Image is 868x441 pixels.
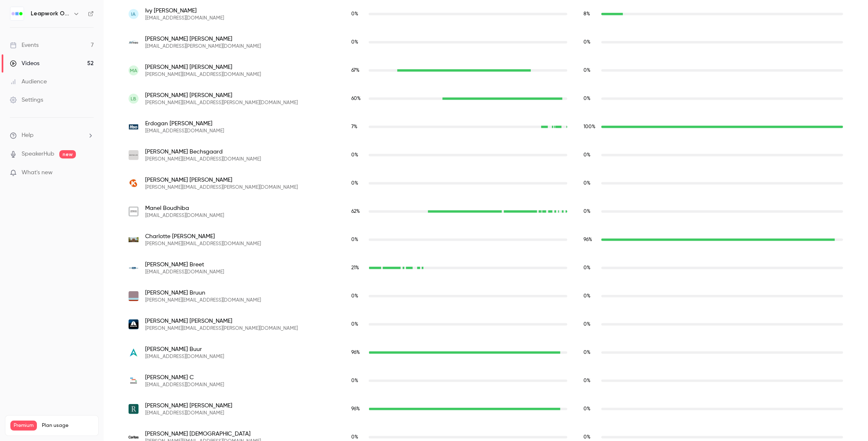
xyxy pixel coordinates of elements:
div: Events [10,41,39,49]
span: 0 % [351,40,358,45]
span: [PERSON_NAME][EMAIL_ADDRESS][PERSON_NAME][DOMAIN_NAME] [145,184,298,191]
span: Live watch time [351,67,365,74]
span: [PERSON_NAME] [PERSON_NAME] [145,35,261,43]
span: 0 % [584,68,591,73]
div: luis.mourao@eigerinvest.ch [120,85,851,113]
span: Live watch time [351,405,365,413]
span: Live watch time [351,321,365,328]
div: c.bowles@bham.ac.uk [120,226,851,254]
div: ebaskin@hso.com [120,113,851,141]
span: [EMAIL_ADDRESS][DOMAIN_NAME] [145,353,224,360]
span: [PERSON_NAME][EMAIL_ADDRESS][DOMAIN_NAME] [145,71,261,78]
span: 8 % [584,12,591,17]
span: [PERSON_NAME] [DEMOGRAPHIC_DATA] [145,430,261,438]
span: [PERSON_NAME] Buur [145,345,224,353]
span: 0 % [584,181,591,186]
span: 62 % [351,209,360,214]
span: [EMAIL_ADDRESS][DOMAIN_NAME] [145,15,224,22]
img: bestseller.com [129,150,139,160]
span: 0 % [351,322,358,327]
span: Live watch time [351,208,365,215]
span: 0 % [584,435,591,440]
span: Replay watch time [584,10,597,18]
span: 0 % [351,12,358,17]
div: krb@traveloperations.com [120,339,851,367]
img: hitachisolutions.com [129,207,139,217]
span: [PERSON_NAME] [PERSON_NAME] [145,63,261,71]
span: 0 % [584,40,591,45]
span: Live watch time [351,349,365,356]
span: 0 % [584,322,591,327]
span: Live watch time [351,180,365,187]
img: ridge.co.uk [129,404,139,414]
span: Ivy [PERSON_NAME] [145,7,224,15]
h6: Leapwork Online Event [31,10,70,18]
span: [PERSON_NAME] [PERSON_NAME] [145,91,298,100]
span: Replay watch time [584,292,597,300]
span: Replay watch time [584,208,597,215]
span: 0 % [584,96,591,101]
span: 60 % [351,96,361,101]
span: [PERSON_NAME] [PERSON_NAME] [145,176,298,184]
span: 96 % [351,350,360,355]
span: 0 % [351,435,358,440]
span: [PERSON_NAME][EMAIL_ADDRESS][DOMAIN_NAME] [145,297,261,304]
span: [EMAIL_ADDRESS][DOMAIN_NAME] [145,410,232,417]
img: hso.com [129,122,139,132]
span: 0 % [584,407,591,412]
span: Premium [10,421,37,431]
span: LB [131,95,136,102]
span: Help [22,131,34,140]
span: [PERSON_NAME] C [145,373,224,382]
span: 96 % [584,237,593,242]
span: Replay watch time [584,434,597,441]
span: Replay watch time [584,405,597,413]
span: Replay watch time [584,123,597,131]
span: [PERSON_NAME] Breet [145,261,224,269]
span: Plan usage [42,422,93,429]
div: gj.breet@dgoffice.net [120,254,851,282]
img: officetimeline.com [129,376,139,386]
span: IA [131,10,136,18]
span: Replay watch time [584,39,597,46]
span: Manel Boudhiba [145,204,224,212]
span: 0 % [584,209,591,214]
span: Replay watch time [584,349,597,356]
span: [EMAIL_ADDRESS][DOMAIN_NAME] [145,128,224,134]
span: Replay watch time [584,321,597,328]
div: Audience [10,78,47,86]
span: 67 % [351,68,360,73]
span: 0 % [351,237,358,242]
span: 0 % [584,378,591,383]
img: bham.ac.uk [129,237,139,243]
span: MA [130,67,137,74]
img: traveloperations.com [129,348,139,358]
div: Settings [10,96,43,104]
img: arineo.com [129,37,139,47]
span: Live watch time [351,95,365,102]
div: cod@officetimeline.com [120,367,851,395]
span: 0 % [351,378,358,383]
span: What's new [22,168,53,177]
span: Replay watch time [584,377,597,385]
span: [PERSON_NAME] [PERSON_NAME] [145,402,232,410]
div: mboudhiba@hitachisolutions.com [120,197,851,226]
span: 0 % [584,266,591,270]
span: Live watch time [351,236,365,244]
span: [EMAIL_ADDRESS][DOMAIN_NAME] [145,269,224,275]
span: Live watch time [351,151,365,159]
span: [PERSON_NAME] Bruun [145,289,261,297]
div: samantha.butler@axalta.com [120,310,851,339]
span: 0 % [351,294,358,299]
span: Live watch time [351,123,365,131]
span: 0 % [351,181,358,186]
img: Leapwork Online Event [10,7,24,20]
img: matasgroup.com [129,291,139,301]
span: Replay watch time [584,180,597,187]
span: [PERSON_NAME] [PERSON_NAME] [145,317,298,325]
span: 0 % [584,294,591,299]
div: magnus.arvidsson@cepheo.com [120,56,851,85]
span: Live watch time [351,39,365,46]
span: [PERSON_NAME] Bechsgaard [145,148,261,156]
span: [PERSON_NAME][EMAIL_ADDRESS][DOMAIN_NAME] [145,156,261,163]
